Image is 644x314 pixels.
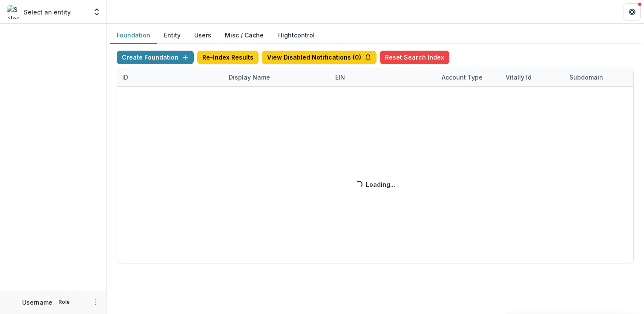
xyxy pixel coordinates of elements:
button: Misc / Cache [218,27,270,44]
p: Select an entity [24,8,71,17]
button: More [91,297,101,307]
a: Flightcontrol [277,31,315,40]
button: Entity [157,27,187,44]
button: Open entity switcher [91,3,103,20]
img: Select an entity [7,5,20,19]
button: Users [187,27,218,44]
button: Foundation [110,27,157,44]
p: Role [56,298,72,306]
p: Username [22,298,52,307]
button: Get Help [624,3,641,20]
